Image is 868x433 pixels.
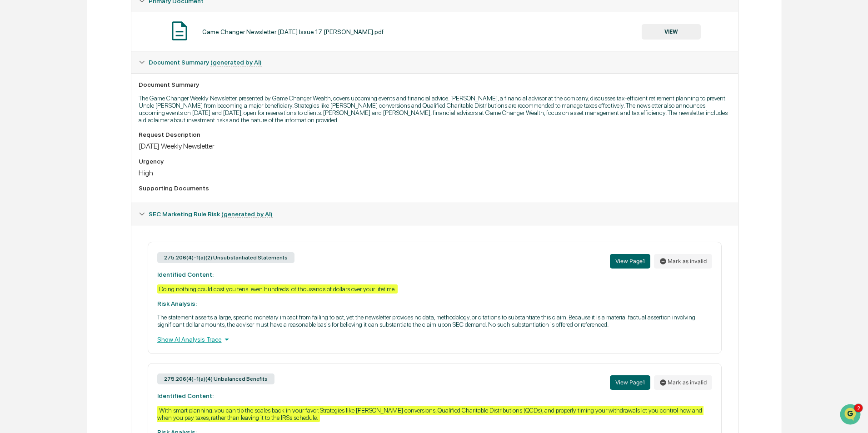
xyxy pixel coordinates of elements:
[80,124,99,131] span: [DATE]
[75,124,79,131] span: •
[654,254,712,269] button: Mark as invalid
[157,271,214,278] strong: Identified Content:
[157,314,712,328] p: The statement asserts a large, specific monetary impact from failing to act, yet the newsletter p...
[202,28,384,35] div: Game Changer Newsletter [DATE] Issue 17 [PERSON_NAME].pdf
[9,101,61,108] div: Past conversations
[157,373,274,384] div: 275.206(4)-1(a)(4) Unbalanced Benefits
[610,254,650,269] button: View Page1
[139,95,731,124] p: The Game Changer Weekly Newsletter, presented by Game Changer Wealth, covers upcoming events and ...
[610,375,650,390] button: View Page1
[139,169,731,177] div: High
[157,392,214,399] strong: Identified Content:
[131,12,738,51] div: Primary Document
[66,162,73,169] div: 🗄️
[157,300,197,307] strong: Risk Analysis:
[139,81,731,88] div: Document Summary
[210,59,262,66] u: (generated by AI)
[5,158,62,174] a: 🖐️Preclearance
[157,284,398,294] div: Doing nothing could cost you tens even hundreds of thousands of dollars over your lifetime.
[9,70,25,86] img: 1746055101610-c473b297-6a78-478c-a979-82029cc54cd1
[839,403,863,428] iframe: Open customer support
[28,124,74,131] span: [PERSON_NAME]
[62,158,116,174] a: 🗄️Attestations
[131,51,738,73] div: Document Summary (generated by AI)
[642,24,701,40] button: VIEW
[139,158,731,165] div: Urgency
[131,73,738,203] div: Document Summary (generated by AI)
[168,20,191,42] img: Document Icon
[139,184,731,192] div: Supporting Documents
[9,162,16,169] div: 🖐️
[221,210,273,218] u: (generated by AI)
[139,131,731,138] div: Request Description
[9,115,24,129] img: Ed Schembor
[19,70,35,86] img: 6558925923028_b42adfe598fdc8269267_72.jpg
[75,161,113,170] span: Attestations
[41,79,125,86] div: We're available if you need us!
[139,142,731,150] div: [DATE] Weekly Newsletter
[90,201,110,208] span: Pylon
[41,70,149,79] div: Start new chat
[155,72,165,83] button: Start new chat
[149,210,273,218] span: SEC Marketing Rule Risk
[149,59,262,66] span: Document Summary
[157,252,294,263] div: 275.206(4)-1(a)(2) Unsubstantiated Statements
[9,179,16,187] div: 🔎
[157,334,712,344] div: Show AI Analysis Trace
[141,99,165,110] button: See all
[18,179,57,188] span: Data Lookup
[18,161,59,170] span: Preclearance
[654,375,712,390] button: Mark as invalid
[64,200,110,208] a: Powered byPylon
[9,19,165,34] p: How can we help?
[157,406,703,422] div: With smart planning, you can tip the scales back in your favor. Strategies like [PERSON_NAME] con...
[5,175,61,191] a: 🔎Data Lookup
[131,203,738,225] div: SEC Marketing Rule Risk (generated by AI)
[18,124,25,131] img: 1746055101610-c473b297-6a78-478c-a979-82029cc54cd1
